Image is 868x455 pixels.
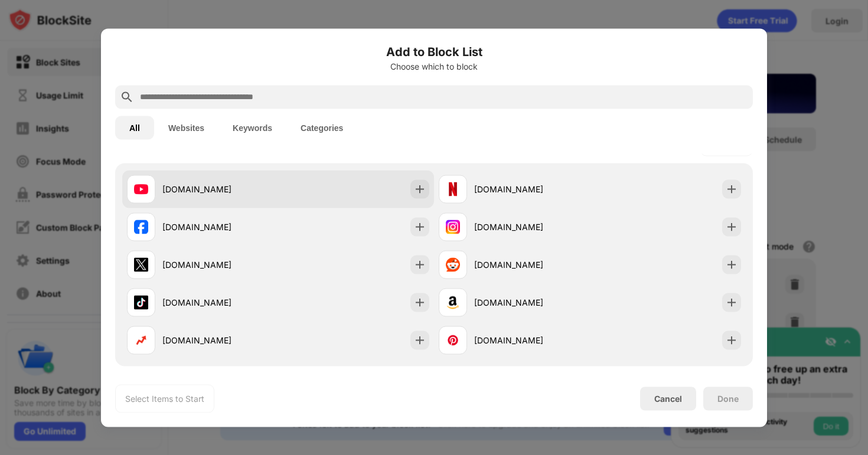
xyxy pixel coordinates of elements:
button: All [115,116,154,139]
button: Keywords [218,116,286,139]
div: Select Items to Start [125,392,204,404]
div: [DOMAIN_NAME] [474,221,590,233]
div: Choose which to block [115,61,753,71]
div: [DOMAIN_NAME] [474,296,590,309]
div: [DOMAIN_NAME] [162,296,278,309]
img: favicons [134,333,148,347]
img: favicons [134,220,148,234]
div: [DOMAIN_NAME] [474,334,590,346]
img: favicons [134,295,148,309]
div: [DOMAIN_NAME] [474,258,590,271]
div: [DOMAIN_NAME] [162,183,278,195]
button: Websites [154,116,218,139]
img: favicons [446,295,460,309]
img: favicons [134,182,148,196]
h6: Add to Block List [115,42,753,60]
img: favicons [446,182,460,196]
div: Done [717,394,739,403]
div: [DOMAIN_NAME] [162,258,278,271]
img: favicons [446,333,460,347]
img: favicons [446,257,460,271]
div: Cancel [654,394,682,404]
img: favicons [134,257,148,271]
img: favicons [446,220,460,234]
div: [DOMAIN_NAME] [162,334,278,346]
img: search.svg [120,90,134,104]
button: Categories [286,116,357,139]
div: [DOMAIN_NAME] [474,183,590,195]
div: [DOMAIN_NAME] [162,221,278,233]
